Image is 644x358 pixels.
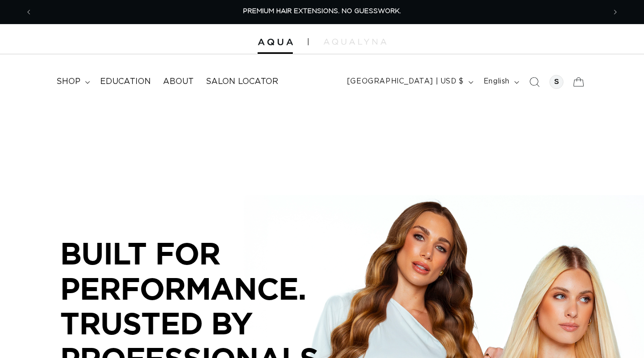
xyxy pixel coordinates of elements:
[94,70,157,93] a: Education
[200,70,284,93] a: Salon Locator
[50,70,94,93] summary: shop
[604,3,626,22] button: Next announcement
[347,76,464,87] span: [GEOGRAPHIC_DATA] | USD $
[157,70,200,93] a: About
[477,72,523,92] button: English
[206,76,278,87] span: Salon Locator
[523,71,545,93] summary: Search
[56,76,80,87] span: shop
[258,39,293,46] img: Aqua Hair Extensions
[243,8,401,15] span: PREMIUM HAIR EXTENSIONS. NO GUESSWORK.
[484,76,510,87] span: English
[341,72,477,92] button: [GEOGRAPHIC_DATA] | USD $
[163,76,194,87] span: About
[18,3,40,22] button: Previous announcement
[324,39,386,45] img: aqualyna.com
[100,76,151,87] span: Education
